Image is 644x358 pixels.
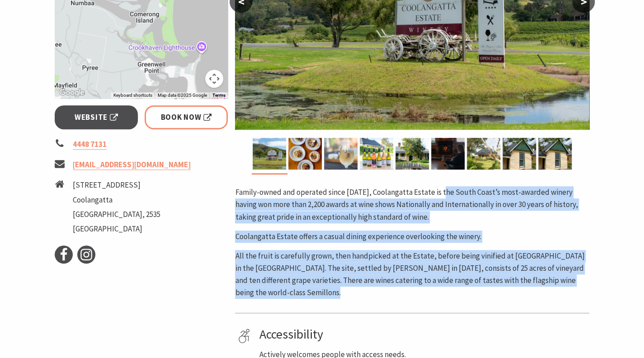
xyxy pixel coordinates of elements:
[324,138,357,170] img: Glass of Wine
[288,138,322,170] img: Casual Dining Menu
[73,160,191,170] a: [EMAIL_ADDRESS][DOMAIN_NAME]
[259,327,586,342] h4: Accessibility
[235,186,589,223] p: Family-owned and operated since [DATE], Coolangatta Estate is the South Coast’s most-awarded wine...
[73,194,160,206] li: Coolangatta
[113,92,152,99] button: Keyboard shortcuts
[57,87,87,99] a: Open this area in Google Maps (opens a new window)
[360,138,393,170] img: Wine Range
[235,250,589,299] p: All the fruit is carefully grown, then handpicked at the Estate, before being vinified at [GEOGRA...
[55,105,138,129] a: Website
[57,87,87,99] img: Google
[73,139,107,150] a: 4448 7131
[253,138,286,170] img: Entrance
[75,111,118,123] span: Website
[157,93,207,98] span: Map data ©2025 Google
[73,208,160,221] li: [GEOGRAPHIC_DATA], 2535
[161,111,212,123] span: Book Now
[145,105,228,129] a: Book Now
[212,93,225,98] a: Terms (opens in new tab)
[73,179,160,191] li: [STREET_ADDRESS]
[538,138,572,170] img: The Cottage
[395,138,429,170] img: Wine Paddle
[503,138,536,170] img: The Cottage
[431,138,465,170] img: Fireplace
[235,231,589,243] p: Coolangatta Estate offers a casual dining experience overlooking the winery.
[73,223,160,235] li: [GEOGRAPHIC_DATA]
[467,138,500,170] img: Convict Cottage
[205,70,223,88] button: Map camera controls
